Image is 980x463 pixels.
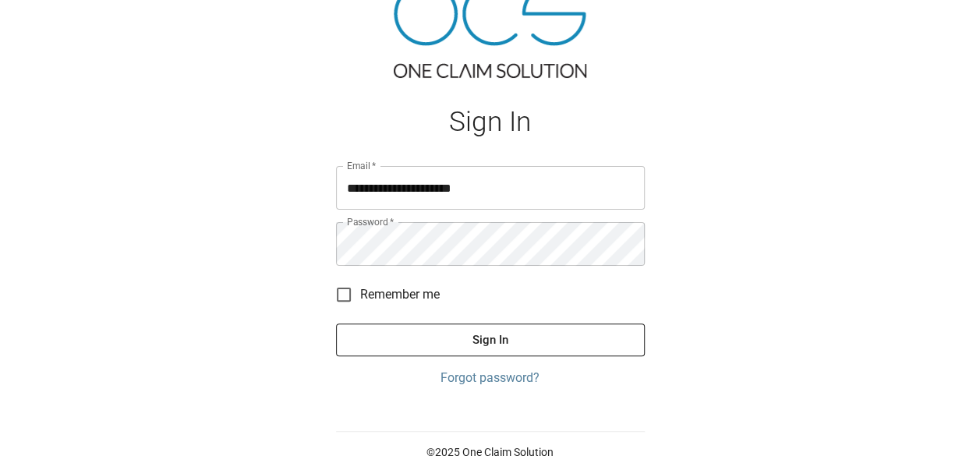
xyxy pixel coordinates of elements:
label: Email [347,159,377,172]
img: ocs-logo-white-transparent.png [19,9,81,41]
span: Remember me [360,285,440,304]
p: © 2025 One Claim Solution [336,444,645,460]
a: Forgot password? [336,369,645,387]
button: Sign In [336,323,645,356]
label: Password [347,215,394,228]
h1: Sign In [336,106,645,138]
